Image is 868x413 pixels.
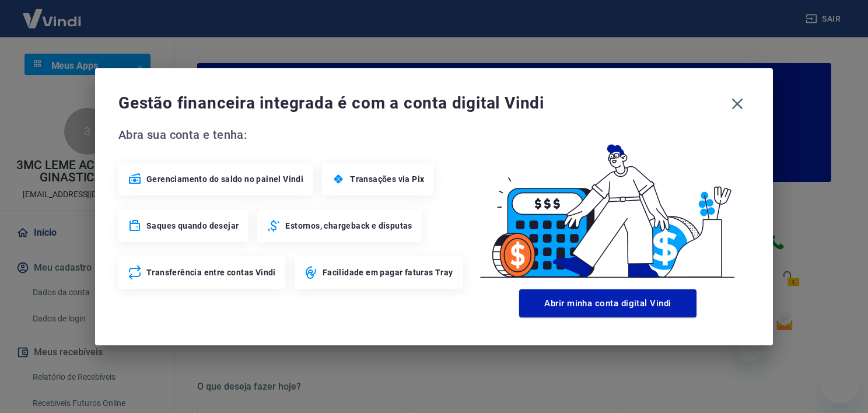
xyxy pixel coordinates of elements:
[821,366,859,404] iframe: Botão para abrir a janela de mensagens
[118,92,725,115] span: Gestão financeira integrada é com a conta digital Vindi
[466,125,750,285] img: Good Billing
[146,173,303,185] span: Gerenciamento do saldo no painel Vindi
[323,267,453,278] span: Facilidade em pagar faturas Tray
[350,173,424,185] span: Transações via Pix
[118,125,466,144] span: Abra sua conta e tenha:
[285,220,412,232] span: Estornos, chargeback e disputas
[738,338,761,362] iframe: Fechar mensagem
[146,220,239,232] span: Saques quando desejar
[519,289,696,317] button: Abrir minha conta digital Vindi
[146,267,276,278] span: Transferência entre contas Vindi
